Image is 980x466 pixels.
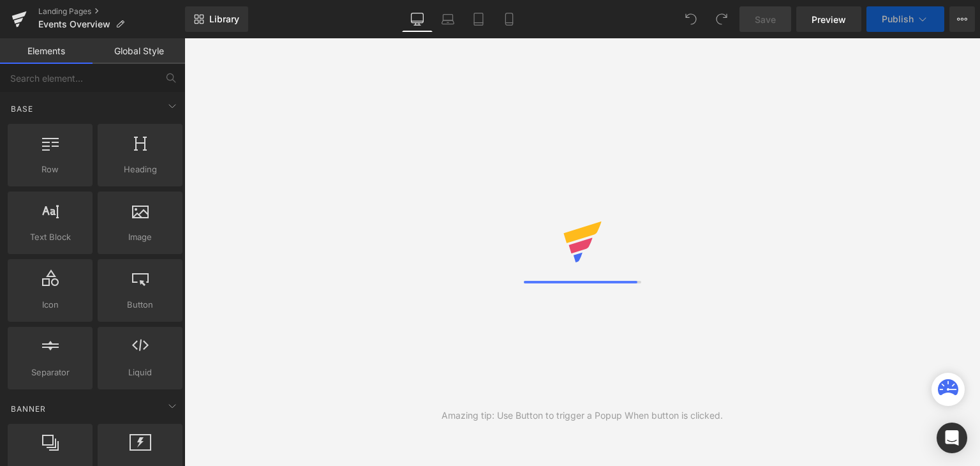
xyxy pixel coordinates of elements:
span: Heading [101,163,179,176]
span: Publish [882,14,914,24]
span: Base [10,103,34,115]
div: Amazing tip: Use Button to trigger a Popup When button is clicked. [442,409,723,423]
a: Mobile [494,6,524,32]
a: Landing Pages [38,6,185,17]
span: Separator [11,366,89,379]
a: Laptop [433,6,463,32]
span: Banner [10,403,47,415]
span: Image [101,230,179,244]
div: Open Intercom Messenger [937,423,967,453]
span: Text Block [11,230,89,244]
button: Publish [866,6,944,32]
a: Global Style [93,38,185,64]
span: Button [101,298,179,312]
a: New Library [185,6,248,32]
span: Liquid [101,366,179,379]
button: Redo [709,6,734,32]
a: Tablet [463,6,494,32]
span: Events Overview [38,19,110,29]
span: Save [755,13,776,26]
a: Preview [796,6,861,32]
span: Row [11,163,89,176]
button: More [949,6,975,32]
a: Desktop [402,6,433,32]
span: Preview [812,13,846,26]
span: Icon [11,298,89,312]
button: Undo [678,6,704,32]
span: Library [209,13,239,25]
